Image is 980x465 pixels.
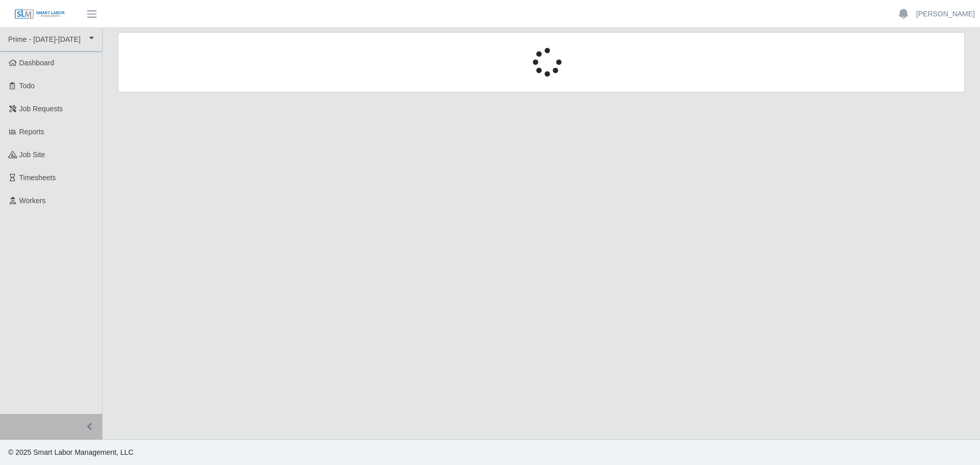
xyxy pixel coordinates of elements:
span: Todo [19,82,35,90]
span: job site [19,151,45,159]
span: Workers [19,197,46,205]
span: Reports [19,128,44,136]
a: [PERSON_NAME] [916,9,975,19]
span: Job Requests [19,105,63,113]
span: Timesheets [19,174,56,182]
img: SLM Logo [14,9,65,20]
span: © 2025 Smart Labor Management, LLC [8,448,133,456]
span: Dashboard [19,59,55,67]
